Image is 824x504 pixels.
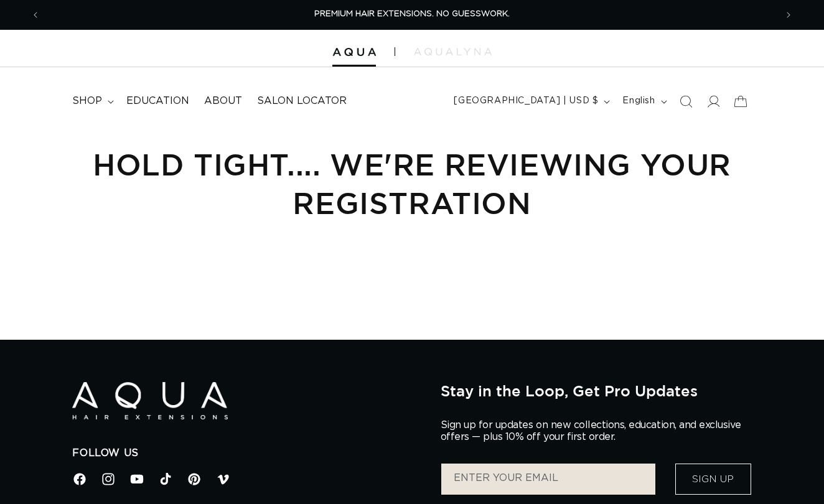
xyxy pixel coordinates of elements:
[126,95,189,108] span: Education
[72,95,102,108] span: shop
[257,95,347,108] span: Salon Locator
[672,88,700,115] summary: Search
[332,48,376,57] img: Aqua Hair Extensions
[314,10,510,18] span: PREMIUM HAIR EXTENSIONS. NO GUESSWORK.
[441,382,752,399] h2: Stay in the Loop, Get Pro Updates
[615,90,672,113] button: English
[119,87,197,115] a: Education
[72,145,751,223] h1: Hold Tight.... we're reviewing your Registration
[197,87,250,115] a: About
[622,95,655,108] span: English
[446,90,615,113] button: [GEOGRAPHIC_DATA] | USD $
[441,464,655,495] input: ENTER YOUR EMAIL
[441,419,752,443] p: Sign up for updates on new collections, education, and exclusive offers — plus 10% off your first...
[72,382,228,420] img: Aqua Hair Extensions
[22,3,49,27] button: Previous announcement
[72,447,421,460] h2: Follow Us
[775,3,802,27] button: Next announcement
[65,87,119,115] summary: shop
[250,87,354,115] a: Salon Locator
[414,48,492,55] img: aqualyna.com
[204,95,242,108] span: About
[675,464,751,495] button: Sign Up
[454,95,598,108] span: [GEOGRAPHIC_DATA] | USD $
